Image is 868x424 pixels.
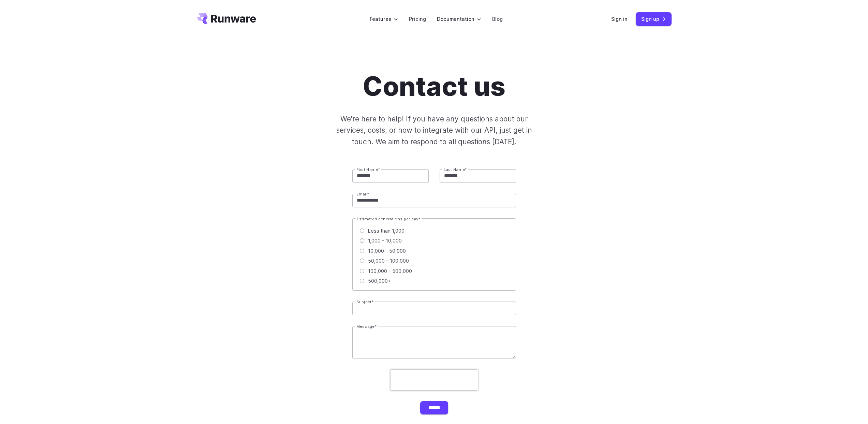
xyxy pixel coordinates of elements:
a: Pricing [409,15,426,23]
span: Message [356,324,375,329]
input: 1,000 - 10,000 [360,238,364,243]
h1: Contact us [363,71,505,102]
span: 1,000 - 10,000 [368,237,402,245]
input: 500,000+ [360,279,364,283]
a: Go to / [197,13,256,24]
a: Sign up [636,12,672,26]
span: Subject [356,299,372,304]
input: 50,000 - 100,000 [360,259,364,263]
span: 500,000+ [368,277,391,285]
span: Estimated generations per day [357,217,418,221]
input: Less than 1,000 [360,229,364,233]
input: 10,000 - 50,000 [360,249,364,253]
a: Blog [492,15,503,23]
a: Sign in [611,15,628,23]
span: Less than 1,000 [368,227,404,235]
iframe: reCAPTCHA [391,370,478,390]
span: 10,000 - 50,000 [368,247,406,255]
input: 100,000 - 500,000 [360,269,364,273]
span: Last Name [444,167,465,172]
span: First Name [356,167,378,172]
p: We're here to help! If you have any questions about our services, costs, or how to integrate with... [325,113,543,147]
span: 100,000 - 500,000 [368,267,412,275]
span: Email [356,192,368,196]
span: 50,000 - 100,000 [368,257,409,265]
label: Features [370,15,398,23]
label: Documentation [437,15,481,23]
